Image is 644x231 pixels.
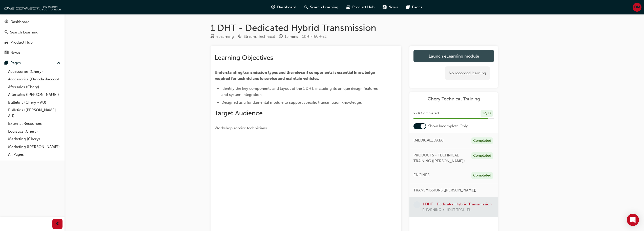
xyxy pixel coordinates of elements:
span: Dashboard [277,4,296,10]
a: Chery Technical Training [413,96,494,102]
div: News [10,50,20,56]
div: No recorded learning [445,66,490,80]
button: DM [633,3,641,12]
span: learningResourceType_ELEARNING-icon [211,34,214,39]
div: Stream: Technical [244,34,275,40]
span: Understanding transmission types and the relevant components is essential knowledge required for ... [215,70,376,81]
span: pages-icon [406,4,410,10]
div: Completed [471,137,493,144]
span: 92 % Completed [413,111,439,116]
h1: 1 DHT - Dedicated Hybrid Transmission [211,22,498,33]
span: guage-icon [5,20,8,24]
a: Dashboard [2,17,63,27]
a: guage-iconDashboard [267,2,300,12]
div: eLearning [216,34,234,40]
div: Dashboard [10,19,30,25]
a: Accessories (Chery) [6,68,63,76]
div: Completed [471,152,493,159]
span: prev-icon [56,221,59,227]
a: Bulletins ([PERSON_NAME] - AU) [6,106,63,120]
span: search-icon [304,4,308,10]
span: Learning Objectives [215,54,273,62]
span: learningRecordVerb_NONE-icon [413,201,420,208]
button: DashboardSearch LearningProduct HubNews [2,16,63,58]
span: News [388,4,398,10]
span: Identify the key components and layout of the 1 DHT, including its unique design features and sys... [221,86,379,97]
button: Pages [2,58,63,68]
a: Accessories (Omoda Jaecoo) [6,75,63,83]
span: pages-icon [5,61,8,65]
span: Product Hub [352,4,375,10]
span: car-icon [346,4,350,10]
span: Learning resource code [302,34,326,39]
span: Search Learning [310,4,338,10]
a: Search Learning [2,28,63,37]
div: 12 / 13 [481,110,493,117]
a: Marketing (Chery) [6,135,63,143]
a: Logistics (Chery) [6,128,63,135]
span: target-icon [238,34,242,39]
span: clock-icon [279,34,283,39]
a: External Resources [6,120,63,128]
span: DM [634,4,640,10]
span: ENGINES [413,172,429,178]
span: up-icon [57,60,60,66]
a: car-iconProduct Hub [342,2,379,12]
span: car-icon [5,40,8,45]
span: news-icon [5,51,8,55]
a: Aftersales (Chery) [6,83,63,91]
span: Target Audience [215,109,263,117]
div: Search Learning [10,29,38,35]
img: oneconnect [3,2,61,12]
div: Product Hub [10,40,33,45]
a: All Pages [6,151,63,158]
span: Workshop service technicians [215,126,267,130]
span: Pages [412,4,422,10]
span: PRODUCTS - TECHNICAL TRAINING ([PERSON_NAME]) [413,152,467,164]
span: TRANSMISSIONS ([PERSON_NAME]) [413,187,476,193]
div: 15 mins [285,34,298,40]
div: Type [211,33,234,40]
a: Launch eLearning module [413,50,494,62]
span: news-icon [383,4,386,10]
a: Bulletins (Chery - AU) [6,99,63,106]
span: guage-icon [271,4,275,10]
a: Marketing ([PERSON_NAME]) [6,143,63,151]
a: Product Hub [2,38,63,47]
span: search-icon [5,30,8,35]
div: Pages [10,60,21,66]
div: Duration [279,33,298,40]
div: Completed [471,172,493,179]
span: Show Incomplete Only [428,123,468,129]
span: Designed as a fundamental module to support specific transmission knowledge. [221,100,362,105]
a: search-iconSearch Learning [300,2,342,12]
span: [MEDICAL_DATA] [413,137,444,143]
a: News [2,48,63,58]
a: news-iconNews [379,2,402,12]
a: pages-iconPages [402,2,426,12]
div: Stream [238,33,275,40]
div: Open Intercom Messenger [627,214,639,226]
a: Aftersales ([PERSON_NAME]) [6,91,63,99]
